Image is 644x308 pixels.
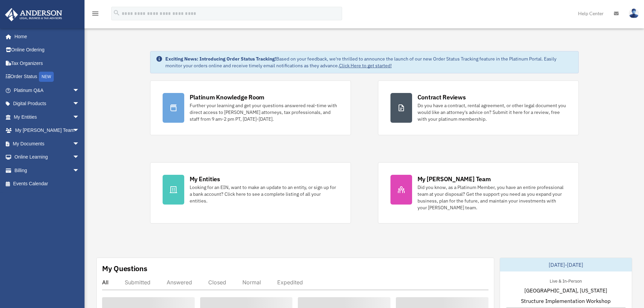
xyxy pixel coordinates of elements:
a: My Entities Looking for an EIN, want to make an update to an entity, or sign up for a bank accoun... [150,162,351,223]
div: Did you know, as a Platinum Member, you have an entire professional team at your disposal? Get th... [418,184,566,211]
span: arrow_drop_down [73,84,86,97]
div: Normal [242,279,261,286]
div: Expedited [277,279,303,286]
strong: Exciting News: Introducing Order Status Tracking! [165,56,276,62]
span: arrow_drop_down [73,110,86,124]
a: Click Here to get started! [339,63,392,69]
div: My Entities [190,175,220,183]
div: Platinum Knowledge Room [190,93,265,101]
a: My Entitiesarrow_drop_down [5,110,90,124]
a: Tax Organizers [5,56,90,70]
img: User Pic [629,8,639,18]
div: NEW [39,72,54,82]
a: Contract Reviews Do you have a contract, rental agreement, or other legal document you would like... [378,80,579,135]
div: All [102,279,109,286]
div: Do you have a contract, rental agreement, or other legal document you would like an attorney's ad... [418,102,566,122]
a: My [PERSON_NAME] Team Did you know, as a Platinum Member, you have an entire professional team at... [378,162,579,223]
span: arrow_drop_down [73,97,86,111]
a: Online Learningarrow_drop_down [5,150,90,164]
div: Based on your feedback, we're thrilled to announce the launch of our new Order Status Tracking fe... [165,55,573,69]
div: My [PERSON_NAME] Team [418,175,491,183]
span: Structure Implementation Workshop [521,297,611,305]
div: Closed [208,279,226,286]
a: Home [5,30,86,43]
a: Order StatusNEW [5,70,90,84]
span: [GEOGRAPHIC_DATA], [US_STATE] [524,286,607,294]
i: menu [91,9,99,18]
span: arrow_drop_down [73,150,86,164]
div: Further your learning and get your questions answered real-time with direct access to [PERSON_NAM... [190,102,338,122]
a: menu [91,12,99,18]
a: Online Ordering [5,43,90,57]
i: search [113,9,120,17]
div: Live & In-Person [544,277,587,284]
span: arrow_drop_down [73,137,86,151]
img: Anderson Advisors Platinum Portal [3,8,64,21]
div: My Questions [102,263,147,274]
div: Looking for an EIN, want to make an update to an entity, or sign up for a bank account? Click her... [190,184,338,204]
a: Billingarrow_drop_down [5,164,90,177]
a: Platinum Q&Aarrow_drop_down [5,84,90,97]
a: My Documentsarrow_drop_down [5,137,90,150]
a: Digital Productsarrow_drop_down [5,97,90,111]
div: [DATE]-[DATE] [500,258,632,271]
a: Platinum Knowledge Room Further your learning and get your questions answered real-time with dire... [150,80,351,135]
a: My [PERSON_NAME] Teamarrow_drop_down [5,124,90,137]
a: Events Calendar [5,177,90,191]
div: Answered [167,279,192,286]
div: Contract Reviews [418,93,466,101]
span: arrow_drop_down [73,124,86,138]
div: Submitted [125,279,150,286]
span: arrow_drop_down [73,164,86,177]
